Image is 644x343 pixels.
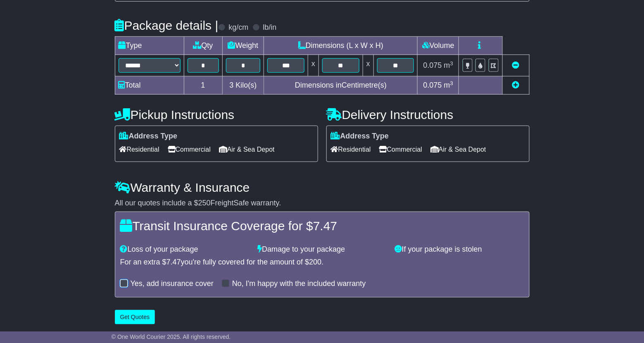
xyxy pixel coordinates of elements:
[120,219,524,233] h4: Transit Insurance Coverage for $
[313,219,337,233] span: 7.47
[450,80,454,86] sup: 3
[198,199,211,207] span: 250
[363,55,373,76] td: x
[450,60,454,67] sup: 3
[444,61,454,69] span: m
[308,55,319,76] td: x
[168,143,211,156] span: Commercial
[309,258,321,266] span: 200
[184,76,222,95] td: 1
[391,245,528,254] div: If your package is stolen
[228,23,248,32] label: kg/cm
[116,245,254,254] div: Loss of your package
[120,258,524,267] div: For an extra $ you're fully covered for the amount of $ .
[379,143,422,156] span: Commercial
[512,81,520,89] a: Add new item
[119,132,178,141] label: Address Type
[222,37,264,55] td: Weight
[253,245,391,254] div: Damage to your package
[115,310,155,324] button: Get Quotes
[423,81,442,89] span: 0.075
[131,279,214,288] label: Yes, add insurance cover
[112,333,231,340] span: © One World Courier 2025. All rights reserved.
[115,181,530,194] h4: Warranty & Insurance
[119,143,159,156] span: Residential
[331,132,389,141] label: Address Type
[418,37,459,55] td: Volume
[115,108,318,121] h4: Pickup Instructions
[512,61,520,69] a: Remove this item
[423,61,442,69] span: 0.075
[264,37,418,55] td: Dimensions (L x W x H)
[331,143,371,156] span: Residential
[264,76,418,95] td: Dimensions in Centimetre(s)
[444,81,454,89] span: m
[166,258,181,266] span: 7.47
[222,76,264,95] td: Kilo(s)
[184,37,222,55] td: Qty
[115,19,219,32] h4: Package details |
[263,23,276,32] label: lb/in
[115,199,530,208] div: All our quotes include a $ FreightSafe warranty.
[229,81,233,89] span: 3
[219,143,275,156] span: Air & Sea Depot
[430,143,486,156] span: Air & Sea Depot
[115,76,184,95] td: Total
[326,108,530,121] h4: Delivery Instructions
[115,37,184,55] td: Type
[232,279,366,288] label: No, I'm happy with the included warranty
